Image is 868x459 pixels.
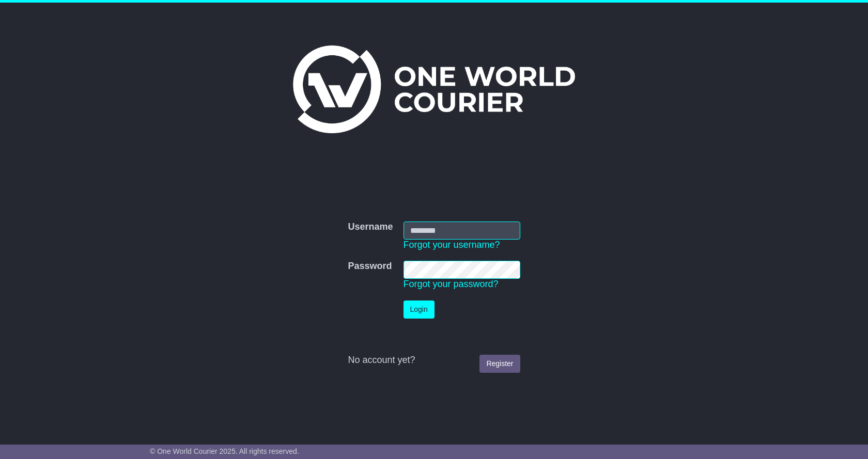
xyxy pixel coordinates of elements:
span: © One World Courier 2025. All rights reserved. [150,447,299,455]
label: Username [348,221,393,233]
a: Register [479,355,520,373]
a: Forgot your password? [404,279,499,289]
div: No account yet? [348,355,520,366]
a: Forgot your username? [404,240,500,250]
button: Login [404,300,435,319]
img: One World [293,45,575,133]
label: Password [348,261,392,272]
